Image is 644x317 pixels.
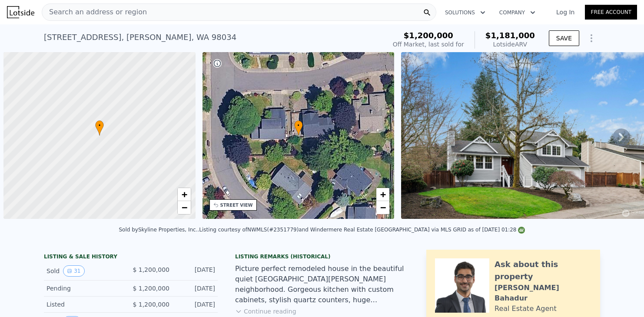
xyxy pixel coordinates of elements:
[380,189,386,200] span: +
[376,201,389,214] a: Zoom out
[63,265,84,277] button: View historical data
[404,31,453,40] span: $1,200,000
[380,202,386,213] span: −
[376,188,389,201] a: Zoom in
[549,30,579,46] button: SAVE
[176,300,215,309] div: [DATE]
[181,202,187,213] span: −
[495,258,591,283] div: Ask about this property
[199,227,525,233] div: Listing courtesy of NWMLS (#2351779) and Windermere Real Estate [GEOGRAPHIC_DATA] via MLS GRID as...
[44,31,236,43] div: [STREET_ADDRESS] , [PERSON_NAME] , WA 98034
[46,300,124,309] div: Listed
[583,30,600,47] button: Show Options
[176,284,215,293] div: [DATE]
[181,189,187,200] span: +
[492,5,542,20] button: Company
[178,188,191,201] a: Zoom in
[95,120,104,135] div: •
[546,8,585,17] a: Log In
[495,304,557,314] div: Real Estate Agent
[294,120,303,135] div: •
[294,122,303,129] span: •
[44,253,218,262] div: LISTING & SALE HISTORY
[176,265,215,277] div: [DATE]
[495,283,591,304] div: [PERSON_NAME] Bahadur
[485,31,535,40] span: $1,181,000
[518,227,525,234] img: NWMLS Logo
[220,202,253,208] div: STREET VIEW
[46,284,124,293] div: Pending
[133,266,169,273] span: $ 1,200,000
[133,301,169,308] span: $ 1,200,000
[46,265,124,277] div: Sold
[133,285,169,292] span: $ 1,200,000
[178,201,191,214] a: Zoom out
[42,7,147,17] span: Search an address or region
[95,122,104,129] span: •
[235,307,296,316] button: Continue reading
[438,5,492,20] button: Solutions
[485,40,535,49] div: Lotside ARV
[119,227,199,233] div: Sold by Skyline Properties, Inc. .
[585,5,637,20] a: Free Account
[235,264,409,305] div: Picture perfect remodeled house in the beautiful quiet [GEOGRAPHIC_DATA][PERSON_NAME] neighborhoo...
[393,40,464,49] div: Off Market, last sold for
[7,6,34,18] img: Lotside
[235,253,409,260] div: Listing Remarks (Historical)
